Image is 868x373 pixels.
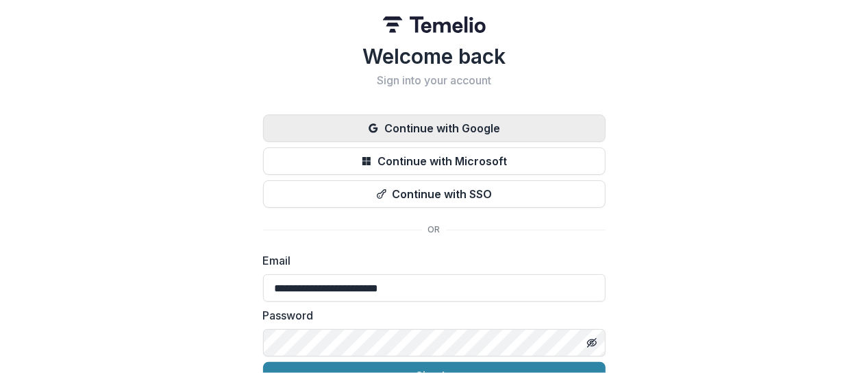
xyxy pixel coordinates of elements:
label: Email [263,252,597,269]
h2: Sign into your account [263,74,606,87]
img: Temelio [383,16,486,33]
button: Continue with SSO [263,180,606,208]
button: Continue with Google [263,115,606,142]
label: Password [263,307,597,324]
h1: Welcome back [263,44,606,69]
button: Toggle password visibility [581,332,603,354]
button: Continue with Microsoft [263,147,606,175]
